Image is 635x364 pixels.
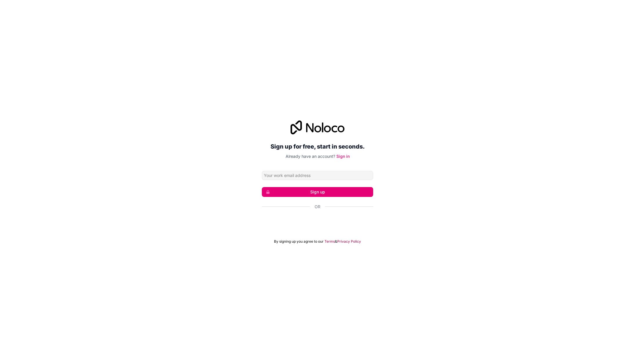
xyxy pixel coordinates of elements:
h2: Sign up for free, start in seconds. [262,141,373,152]
span: Already have an account? [286,154,335,159]
a: Sign in [336,154,350,159]
span: Or [315,204,320,210]
span: & [335,239,337,244]
span: By signing up you agree to our [274,239,324,244]
button: Sign up [262,187,373,197]
a: Privacy Policy [337,239,361,244]
a: Terms [324,239,335,244]
input: Email address [262,171,373,180]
